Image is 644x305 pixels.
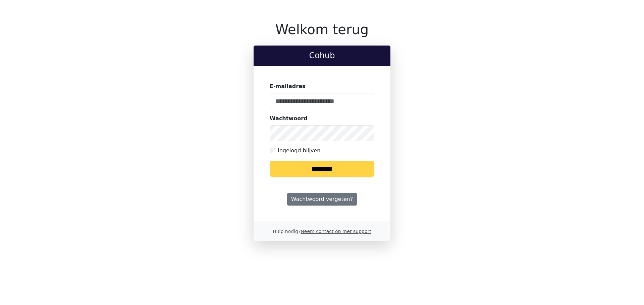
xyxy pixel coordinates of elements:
h1: Welkom terug [254,21,390,37]
label: Ingelogd blijven [278,147,320,155]
a: Neem contact op met support [301,229,371,234]
a: Wachtwoord vergeten? [287,193,357,206]
small: Hulp nodig? [273,229,371,234]
h2: Cohub [259,51,385,61]
label: Wachtwoord [270,115,308,123]
label: E-mailadres [270,82,306,90]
